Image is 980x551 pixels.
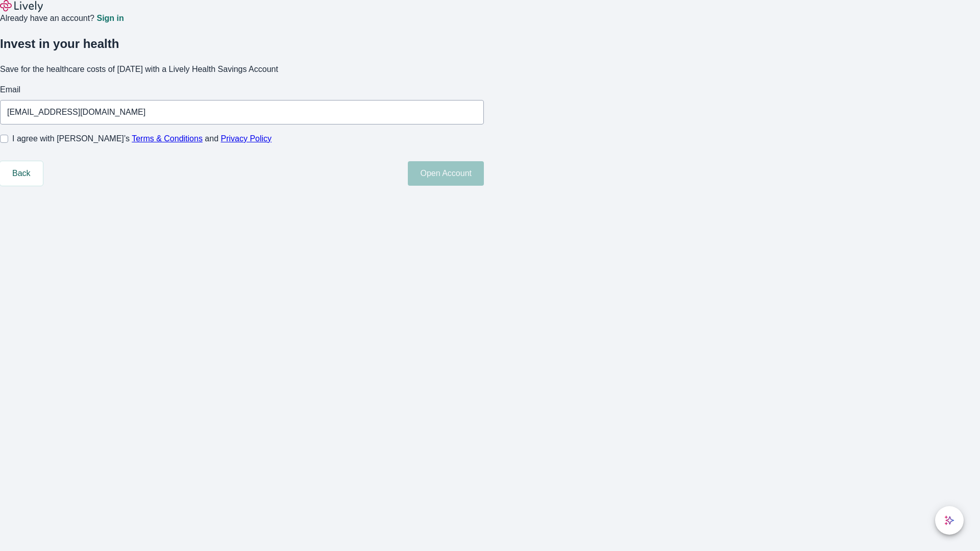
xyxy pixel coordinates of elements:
a: Terms & Conditions [132,134,203,143]
a: Sign in [96,14,124,22]
button: chat [935,506,964,535]
span: I agree with [PERSON_NAME]’s and [12,133,272,145]
svg: Lively AI Assistant [944,515,954,525]
a: Privacy Policy [221,134,272,143]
